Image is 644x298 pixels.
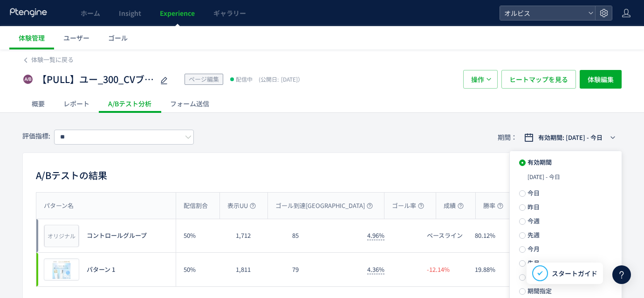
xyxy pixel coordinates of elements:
button: 操作 [463,70,498,89]
span: Experience [160,8,195,18]
span: 配信中 [236,75,253,84]
span: 期間： [498,130,517,145]
div: オリジナル [44,225,79,247]
span: 有効期間 [526,158,552,166]
img: 334de135c628a3f780958d16351e08c51758275291890.jpeg [44,259,79,280]
span: 表示UU [227,201,256,210]
span: [DATE]） [256,75,303,83]
button: 有効期間: [DATE] - 今日 [518,130,622,145]
span: 先月 [526,258,540,267]
span: Insight [119,8,141,18]
span: 先週 [526,230,540,239]
span: 4.36% [367,265,384,274]
div: 80.12% [467,219,515,252]
div: 79 [285,253,359,286]
span: ギャラリー [213,8,246,18]
span: ベースライン [427,231,463,240]
span: 4.96% [367,231,384,240]
span: ページ編集 [189,75,219,83]
span: ゴール到達[GEOGRAPHIC_DATA] [275,201,373,210]
div: 1,811 [228,253,285,286]
span: 昨日 [526,202,540,211]
div: 50% [176,219,228,252]
span: 操作 [471,70,484,89]
div: 概要 [22,94,54,113]
span: オルビス [501,6,584,20]
h2: A/Bテストの結果 [36,168,107,183]
span: 体験一覧に戻る [31,55,74,64]
span: 【PULL】ユー_300_CVブロック [37,73,154,86]
span: 体験管理 [19,33,45,42]
span: 評価指標: [22,131,50,140]
span: 有効期間: [DATE] - 今日 [538,133,603,142]
span: ゴール [108,33,128,42]
span: 体験編集 [588,70,614,89]
span: 今週 [526,216,540,225]
div: A/Bテスト分析 [99,94,161,113]
div: 19.88% [467,253,515,286]
span: コントロールグループ [87,231,147,240]
span: 今日 [526,188,540,197]
span: ヒートマップを見る [509,70,568,89]
span: -12.14% [427,265,450,274]
div: フォーム送信 [161,94,219,113]
span: (公開日: [259,75,279,83]
span: パターン名 [44,201,74,210]
div: [DATE] - 今日 [510,169,622,186]
span: ユーザー [63,33,89,42]
span: 過去...日間 [526,272,557,281]
span: ホーム [81,8,100,18]
span: 期間指定 [526,286,552,295]
span: 配信割合 [184,201,208,210]
button: ヒートマップを見る [501,70,576,89]
span: 成績 [444,201,464,210]
span: スタートガイド [552,269,597,278]
span: 勝率 [483,201,503,210]
span: ゴール率 [392,201,424,210]
div: 85 [285,219,359,252]
div: 1,712 [228,219,285,252]
span: 今月 [526,244,540,253]
button: 体験編集 [580,70,622,89]
span: パターン 1 [87,265,115,274]
div: レポート [54,94,99,113]
div: 50% [176,253,228,286]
